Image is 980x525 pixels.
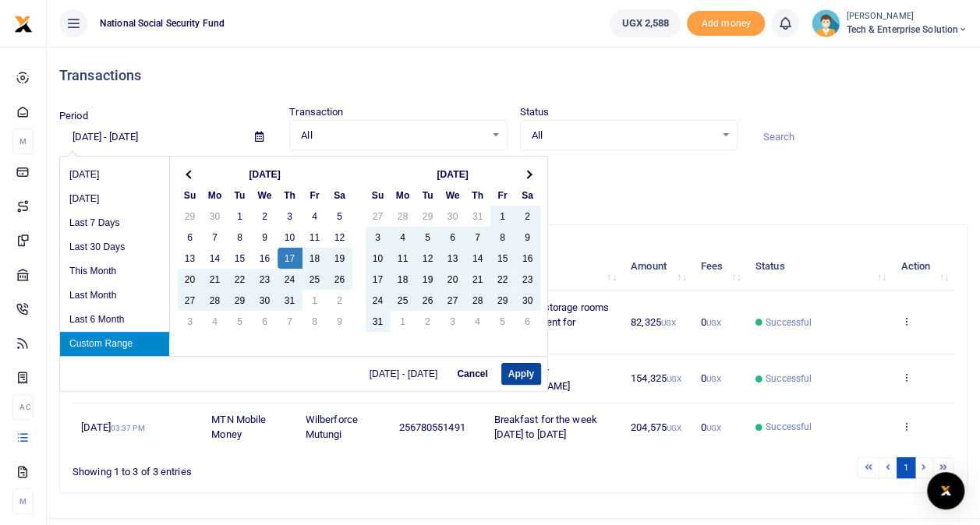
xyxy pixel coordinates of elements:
[501,363,541,385] button: Apply
[366,269,391,290] td: 17
[327,290,352,311] td: 2
[203,290,228,311] td: 28
[302,290,327,311] td: 1
[515,269,540,290] td: 23
[366,290,391,311] td: 24
[465,206,490,227] td: 31
[73,456,433,480] div: Showing 1 to 3 of 3 entries
[178,227,203,248] td: 6
[327,248,352,269] td: 19
[253,269,278,290] td: 23
[370,369,444,379] span: [DATE] - [DATE]
[667,375,681,383] small: UGX
[692,242,747,291] th: Fees: activate to sort column ascending
[490,311,515,332] td: 5
[366,248,391,269] td: 10
[398,421,465,433] span: 256780551491
[211,414,266,441] span: MTN Mobile Money
[391,164,515,185] th: [DATE]
[60,308,169,332] li: Last 6 Month
[59,67,968,84] h4: Transactions
[203,248,228,269] td: 14
[94,16,231,30] span: National Social Security Fund
[302,269,327,290] td: 25
[631,372,681,384] span: 154,325
[253,227,278,248] td: 9
[532,128,715,143] span: All
[621,16,669,31] span: UGX 2,588
[416,311,440,332] td: 2
[278,185,302,206] th: Th
[391,206,416,227] td: 28
[631,421,681,433] span: 204,575
[892,242,954,291] th: Action: activate to sort column ascending
[846,23,968,37] span: Tech & Enterprise Solution
[416,269,440,290] td: 19
[610,9,681,37] a: UGX 2,588
[661,319,676,327] small: UGX
[253,290,278,311] td: 30
[465,227,490,248] td: 7
[846,10,968,23] small: [PERSON_NAME]
[111,424,145,432] small: 03:37 PM
[302,227,327,248] td: 11
[228,248,253,269] td: 15
[327,269,352,290] td: 26
[306,414,358,441] span: Wilberforce Mutungi
[278,290,302,311] td: 31
[327,185,352,206] th: Sa
[366,227,391,248] td: 3
[701,421,721,433] span: 0
[440,311,465,332] td: 3
[253,248,278,269] td: 16
[927,472,964,509] div: Open Intercom Messenger
[14,17,33,29] a: logo-small logo-large logo-large
[178,311,203,332] td: 3
[60,187,169,211] li: [DATE]
[440,269,465,290] td: 20
[59,108,88,124] label: Period
[631,316,676,328] span: 82,325
[515,206,540,227] td: 2
[465,311,490,332] td: 4
[228,290,253,311] td: 29
[81,421,144,433] span: [DATE]
[490,206,515,227] td: 1
[302,206,327,227] td: 4
[766,372,812,386] span: Successful
[465,290,490,311] td: 28
[203,269,228,290] td: 21
[706,319,721,327] small: UGX
[278,269,302,290] td: 24
[520,104,550,120] label: Status
[366,206,391,227] td: 27
[440,206,465,227] td: 30
[706,375,721,383] small: UGX
[278,206,302,227] td: 3
[416,185,440,206] th: Tu
[178,269,203,290] td: 20
[812,9,968,37] a: profile-user [PERSON_NAME] Tech & Enterprise Solution
[178,248,203,269] td: 13
[302,248,327,269] td: 18
[490,290,515,311] td: 29
[302,311,327,332] td: 8
[701,372,721,384] span: 0
[706,424,721,432] small: UGX
[228,311,253,332] td: 5
[178,185,203,206] th: Su
[440,290,465,311] td: 27
[278,248,302,269] td: 17
[228,206,253,227] td: 1
[416,227,440,248] td: 5
[391,185,416,206] th: Mo
[440,227,465,248] td: 6
[766,420,812,434] span: Successful
[228,185,253,206] th: Tu
[391,227,416,248] td: 4
[490,185,515,206] th: Fr
[490,269,515,290] td: 22
[622,242,692,291] th: Amount: activate to sort column ascending
[14,15,33,33] img: logo-small
[60,259,169,284] li: This Month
